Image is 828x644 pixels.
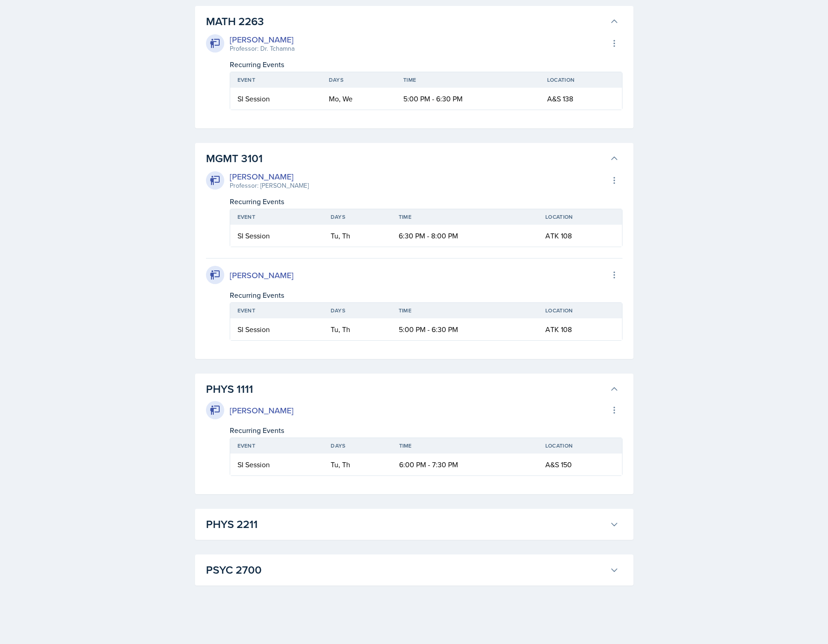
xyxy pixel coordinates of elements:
[323,303,391,318] th: Days
[322,72,396,88] th: Days
[230,404,294,417] div: [PERSON_NAME]
[230,269,294,281] div: [PERSON_NAME]
[237,324,316,335] div: SI Session
[538,303,622,318] th: Location
[545,324,572,334] span: ATK 108
[323,209,391,225] th: Days
[204,379,621,399] button: PHYS 1111
[237,459,316,470] div: SI Session
[545,231,572,241] span: ATK 108
[230,290,622,301] div: Recurring Events
[204,560,621,580] button: PSYC 2700
[237,230,316,241] div: SI Session
[230,209,323,225] th: Event
[206,150,606,167] h3: MGMT 3101
[206,562,606,578] h3: PSYC 2700
[230,196,622,207] div: Recurring Events
[230,59,622,70] div: Recurring Events
[206,381,606,397] h3: PHYS 1111
[391,318,538,340] td: 5:00 PM - 6:30 PM
[230,425,622,436] div: Recurring Events
[392,438,538,454] th: Time
[204,148,621,169] button: MGMT 3101
[204,514,621,534] button: PHYS 2211
[230,33,295,46] div: [PERSON_NAME]
[547,94,573,104] span: A&S 138
[230,438,324,454] th: Event
[323,225,391,247] td: Tu, Th
[230,181,309,190] div: Professor: [PERSON_NAME]
[391,209,538,225] th: Time
[237,93,314,104] div: SI Session
[396,72,540,88] th: Time
[230,303,323,318] th: Event
[206,13,606,30] h3: MATH 2263
[322,88,396,110] td: Mo, We
[230,72,322,88] th: Event
[230,170,309,183] div: [PERSON_NAME]
[391,225,538,247] td: 6:30 PM - 8:00 PM
[392,454,538,475] td: 6:00 PM - 7:30 PM
[323,454,391,475] td: Tu, Th
[396,88,540,110] td: 5:00 PM - 6:30 PM
[538,438,622,454] th: Location
[323,318,391,340] td: Tu, Th
[545,459,572,470] span: A&S 150
[391,303,538,318] th: Time
[538,209,622,225] th: Location
[206,516,606,533] h3: PHYS 2211
[540,72,622,88] th: Location
[204,11,621,32] button: MATH 2263
[323,438,391,454] th: Days
[230,44,295,53] div: Professor: Dr. Tchamna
